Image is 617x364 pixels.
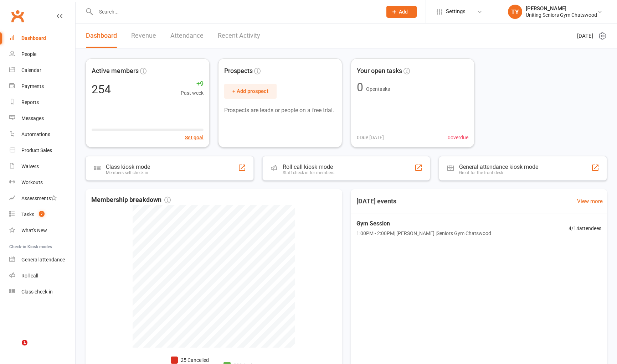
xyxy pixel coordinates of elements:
[9,191,75,207] a: Assessments
[91,195,171,205] span: Membership breakdown
[39,211,45,217] span: 7
[185,134,204,141] button: Set goal
[92,84,111,95] div: 254
[86,24,117,48] a: Dashboard
[356,229,491,237] span: 1:00PM - 2:00PM | [PERSON_NAME] | Seniors Gym Chatswood
[21,212,34,217] div: Tasks
[9,110,75,126] a: Messages
[21,228,47,233] div: What's New
[9,7,26,25] a: Clubworx
[386,6,417,18] button: Add
[9,62,75,78] a: Calendar
[459,163,538,170] div: General attendance kiosk mode
[283,163,334,170] div: Roll call kiosk mode
[9,207,75,223] a: Tasks 7
[21,163,39,169] div: Waivers
[171,356,212,364] li: 25 Cancelled
[21,273,38,279] div: Roll call
[94,7,377,17] input: Search...
[21,67,41,73] div: Calendar
[9,30,75,46] a: Dashboard
[357,82,363,93] div: 0
[224,84,277,99] button: + Add prospect
[106,163,150,170] div: Class kiosk mode
[508,5,522,19] div: TY
[9,142,75,158] a: Product Sales
[351,195,402,208] h3: [DATE] events
[21,99,39,105] div: Reports
[446,4,466,20] span: Settings
[21,196,57,201] div: Assessments
[9,284,75,300] a: Class kiosk mode
[459,170,538,175] div: Great for the front desk
[9,252,75,268] a: General attendance kiosk mode
[9,126,75,142] a: Automations
[399,9,408,15] span: Add
[9,158,75,175] a: Waivers
[9,46,75,62] a: People
[21,289,53,295] div: Class check-in
[357,134,384,141] span: 0 Due [DATE]
[9,94,75,110] a: Reports
[356,219,491,228] span: Gym Session
[9,268,75,284] a: Roll call
[9,175,75,191] a: Workouts
[21,131,50,137] div: Automations
[224,106,336,115] p: Prospects are leads or people on a free trial.
[218,24,260,48] a: Recent Activity
[283,170,334,175] div: Staff check-in for members
[22,340,27,345] span: 1
[569,224,601,232] span: 4 / 14 attendees
[448,134,468,141] span: 0 overdue
[21,115,44,121] div: Messages
[106,170,150,175] div: Members self check-in
[21,180,43,185] div: Workouts
[577,197,603,206] a: View more
[181,79,204,89] span: +9
[577,32,593,40] span: [DATE]
[21,147,52,153] div: Product Sales
[21,35,46,41] div: Dashboard
[21,83,44,89] div: Payments
[526,12,597,18] div: Uniting Seniors Gym Chatswood
[224,66,253,76] span: Prospects
[170,24,204,48] a: Attendance
[526,5,597,12] div: [PERSON_NAME]
[357,66,402,76] span: Your open tasks
[7,340,24,357] iframe: Intercom live chat
[181,89,204,97] span: Past week
[21,51,36,57] div: People
[9,223,75,239] a: What's New
[9,78,75,94] a: Payments
[92,66,139,76] span: Active members
[131,24,156,48] a: Revenue
[366,86,390,92] span: Open tasks
[21,257,65,262] div: General attendance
